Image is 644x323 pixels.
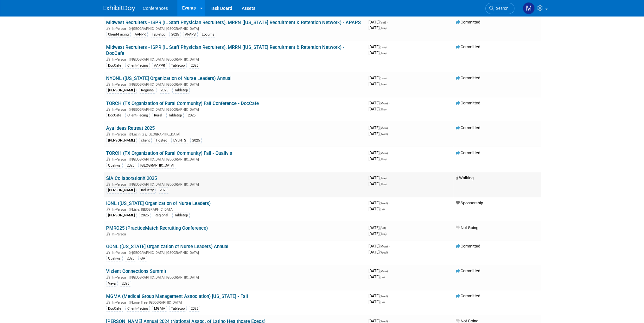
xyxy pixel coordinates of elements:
[368,181,386,186] span: [DATE]
[106,163,123,168] div: Qualivis
[379,245,388,248] span: (Mon)
[456,125,480,130] span: Committed
[186,113,197,118] div: 2025
[112,82,128,87] span: In-Person
[456,101,480,105] span: Committed
[456,44,480,49] span: Committed
[106,27,110,30] img: In-Person Event
[139,188,156,193] div: Industry
[368,250,388,254] span: [DATE]
[456,20,480,24] span: Committed
[368,76,388,80] span: [DATE]
[379,226,386,230] span: (Sat)
[139,213,150,218] div: 2025
[456,244,480,248] span: Committed
[379,157,386,161] span: (Thu)
[138,163,176,168] div: [GEOGRAPHIC_DATA]
[106,188,137,193] div: [PERSON_NAME]
[172,213,190,218] div: Tabletop
[387,175,388,180] span: -
[112,182,128,187] span: In-Person
[106,107,363,112] div: [GEOGRAPHIC_DATA], [GEOGRAPHIC_DATA]
[389,268,390,273] span: -
[112,208,128,212] span: In-Person
[368,156,386,161] span: [DATE]
[379,182,386,186] span: (Thu)
[379,269,388,273] span: (Mon)
[387,20,388,24] span: -
[368,293,390,298] span: [DATE]
[125,63,150,69] div: Client-Facing
[368,225,388,230] span: [DATE]
[138,256,147,261] div: GA
[379,232,386,236] span: (Tue)
[106,300,363,305] div: Lone Tree, [GEOGRAPHIC_DATA]
[368,125,390,130] span: [DATE]
[112,57,128,62] span: In-Person
[104,5,135,12] img: ExhibitDay
[368,150,390,155] span: [DATE]
[106,82,110,86] img: In-Person Event
[106,175,157,181] a: SIA CollaborationX 2025
[379,51,386,55] span: (Tue)
[106,207,363,212] div: Lisle, [GEOGRAPHIC_DATA]
[106,88,137,93] div: [PERSON_NAME]
[153,213,170,218] div: Regional
[152,306,167,312] div: MGMA
[389,293,390,298] span: -
[106,181,363,187] div: [GEOGRAPHIC_DATA], [GEOGRAPHIC_DATA]
[389,125,390,130] span: -
[169,306,187,312] div: Tabletop
[150,32,167,37] div: Tabletop
[379,208,385,211] span: (Fri)
[106,113,123,118] div: DocCafe
[106,63,123,69] div: DocCafe
[387,225,388,230] span: -
[169,63,187,69] div: Tabletop
[106,44,344,56] a: Midwest Recruiters - ISPR (IL Staff Physician Recruiters), MRRN ([US_STATE] Recruitment & Retenti...
[456,201,483,205] span: Sponsorship
[152,113,164,118] div: Rural
[112,275,128,280] span: In-Person
[166,113,184,118] div: Tabletop
[368,82,386,86] span: [DATE]
[368,300,385,304] span: [DATE]
[189,306,200,312] div: 2025
[389,244,390,248] span: -
[139,88,156,93] div: Regional
[125,306,150,312] div: Client-Facing
[106,300,110,304] img: In-Person Event
[159,88,170,93] div: 2025
[106,26,363,31] div: [GEOGRAPHIC_DATA], [GEOGRAPHIC_DATA]
[379,176,386,180] span: (Tue)
[120,281,131,287] div: 2025
[456,175,474,180] span: Walking
[494,6,508,11] span: Search
[106,20,361,25] a: Midwest Recruiters - ISPR (IL Staff Physician Recruiters), MRRN ([US_STATE] Recruitment & Retenti...
[379,126,388,130] span: (Mon)
[106,213,137,218] div: [PERSON_NAME]
[368,107,386,111] span: [DATE]
[379,26,386,30] span: (Tue)
[368,231,386,236] span: [DATE]
[106,76,232,81] a: NYONL ([US_STATE] Organization of Nurse Leaders) Annual
[389,101,390,105] span: -
[368,50,386,55] span: [DATE]
[106,306,123,312] div: DocCafe
[172,88,190,93] div: Tabletop
[389,150,390,155] span: -
[106,108,110,111] img: In-Person Event
[106,225,208,231] a: PMRC25 (PracticeMatch Recruiting Conference)
[379,300,385,304] span: (Fri)
[106,208,110,211] img: In-Person Event
[368,274,385,279] span: [DATE]
[368,44,388,49] span: [DATE]
[379,76,386,80] span: (Sun)
[183,32,198,37] div: APAPS
[106,232,110,235] img: In-Person Event
[368,175,388,180] span: [DATE]
[106,274,363,280] div: [GEOGRAPHIC_DATA], [GEOGRAPHIC_DATA]
[125,256,136,261] div: 2025
[106,182,110,186] img: In-Person Event
[387,44,388,49] span: -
